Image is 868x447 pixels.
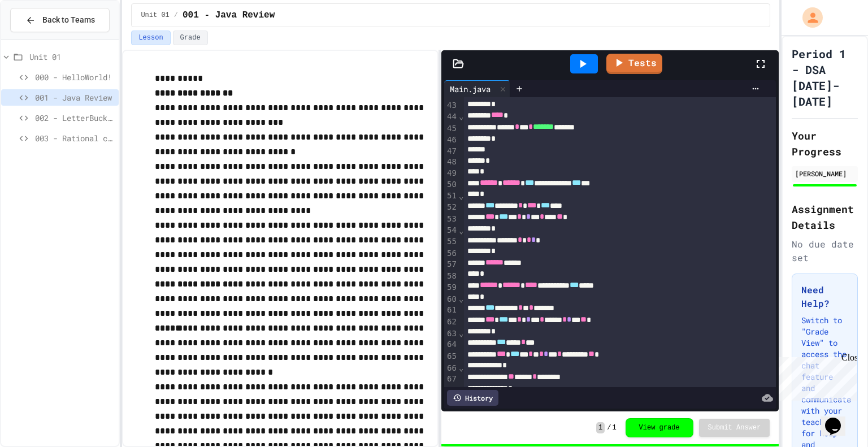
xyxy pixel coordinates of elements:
h3: Need Help? [801,283,848,310]
div: 59 [444,282,458,294]
span: Back to Teams [42,14,95,26]
span: 1 [612,423,616,432]
h2: Assignment Details [792,201,858,233]
span: Unit 01 [141,11,169,20]
span: Fold line [458,112,464,121]
div: 58 [444,271,458,282]
div: 64 [444,339,458,351]
div: No due date set [792,237,858,264]
div: 51 [444,190,458,202]
span: / [607,423,611,432]
div: 67 [444,374,458,385]
div: History [447,390,498,406]
span: / [174,11,178,20]
iframe: chat widget [774,353,857,401]
div: 44 [444,111,458,123]
div: 52 [444,202,458,214]
div: Main.java [444,83,496,95]
div: 48 [444,157,458,168]
span: Fold line [458,363,464,372]
div: 53 [444,214,458,225]
button: Back to Teams [10,8,110,32]
div: Main.java [444,80,510,97]
span: 1 [596,422,605,433]
div: 60 [444,294,458,305]
span: Fold line [458,192,464,201]
div: 55 [444,236,458,248]
h2: Your Progress [792,128,858,159]
div: 63 [444,328,458,340]
div: 66 [444,363,458,374]
span: 002 - LetterBuckets [35,112,114,124]
span: 001 - Java Review [183,8,275,22]
div: 62 [444,316,458,328]
span: Fold line [458,294,464,303]
div: My Account [791,5,826,31]
iframe: chat widget [821,402,857,436]
div: 54 [444,225,458,236]
div: 68 [444,385,458,397]
span: Fold line [458,387,464,396]
span: 000 - HelloWorld! [35,71,114,83]
div: 50 [444,179,458,191]
div: [PERSON_NAME] [795,168,854,179]
div: 56 [444,248,458,259]
a: Tests [606,54,662,74]
span: 001 - Java Review [35,92,114,103]
h1: Period 1 - DSA [DATE]-[DATE] [792,46,858,109]
span: Unit 01 [29,51,114,63]
div: Chat with us now!Close [5,5,78,72]
span: 003 - Rational class [35,132,114,144]
span: Fold line [458,329,464,338]
div: 49 [444,168,458,179]
div: 65 [444,351,458,363]
div: 46 [444,134,458,146]
span: Submit Answer [708,423,761,432]
button: Submit Answer [699,419,770,437]
button: Lesson [131,31,170,45]
div: 47 [444,146,458,157]
span: Fold line [458,226,464,235]
div: 61 [444,305,458,316]
div: 43 [444,100,458,111]
div: 45 [444,123,458,135]
button: Grade [173,31,208,45]
div: 57 [444,259,458,271]
button: View grade [626,418,693,437]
